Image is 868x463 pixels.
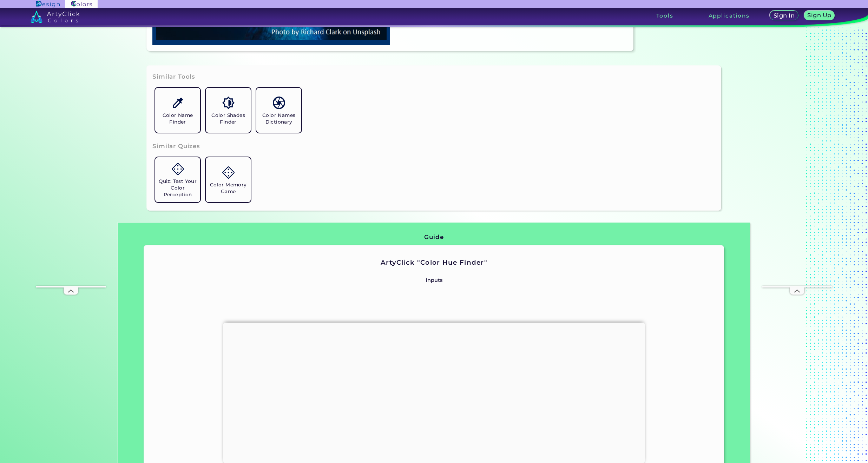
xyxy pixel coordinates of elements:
iframe: Advertisement [762,75,832,286]
h5: Color Memory Game [209,181,248,195]
img: icon_game.svg [172,163,184,175]
a: Color Shades Finder [203,85,254,135]
a: Color Memory Game [203,154,254,205]
img: icon_color_shades.svg [222,97,235,109]
h5: Sign In [774,13,795,18]
a: Quiz: Test Your Color Perception [152,154,203,205]
h3: Similar Tools [152,73,195,81]
h5: Quiz: Test Your Color Perception [158,178,197,198]
img: icon_color_names_dictionary.svg [273,97,285,109]
iframe: Advertisement [223,323,645,461]
img: ArtyClick Design logo [36,1,60,7]
iframe: Advertisement [36,75,106,286]
iframe: Advertisement [274,287,594,385]
img: icon_game.svg [222,166,235,179]
h5: Color Names Dictionary [259,112,298,125]
a: Color Name Finder [152,85,203,135]
a: Sign Up [804,11,835,20]
img: logo_artyclick_colors_white.svg [31,11,80,23]
h3: Tools [656,13,673,18]
h5: Color Name Finder [158,112,197,125]
h3: Guide [424,233,443,242]
h3: Applications [709,13,750,18]
p: Inputs [274,276,594,284]
h5: Color Shades Finder [209,112,248,125]
a: Color Names Dictionary [254,85,304,135]
img: icon_color_name_finder.svg [172,97,184,109]
h3: Similar Quizes [152,142,200,151]
a: Sign In [770,11,798,20]
h5: Sign Up [807,12,831,18]
h2: ArtyClick "Color Hue Finder" [274,258,594,267]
